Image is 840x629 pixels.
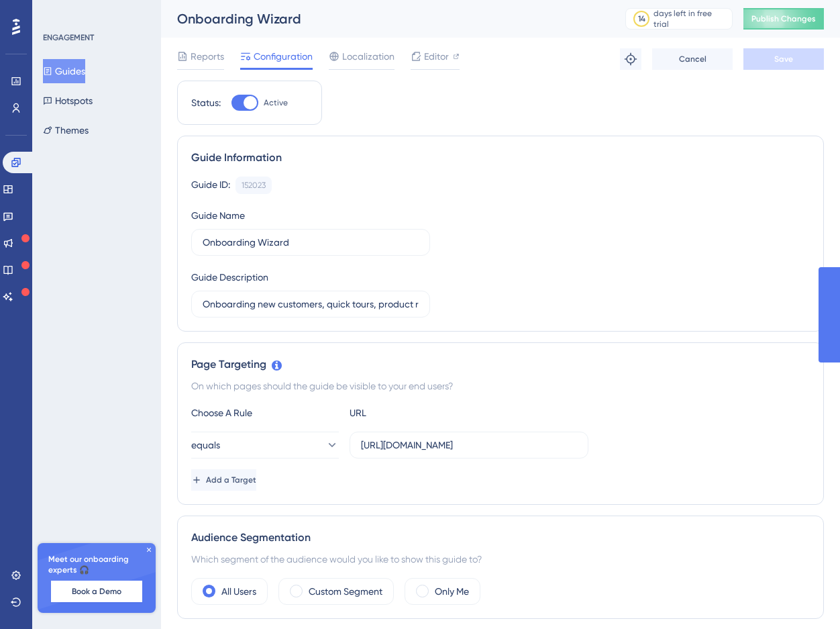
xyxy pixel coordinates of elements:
[191,177,230,194] div: Guide ID:
[350,405,497,421] div: URL
[191,469,256,491] button: Add a Target
[242,180,266,191] div: 152023
[743,48,824,70] button: Save
[43,118,89,142] button: Themes
[652,48,733,70] button: Cancel
[191,405,339,421] div: Choose A Rule
[203,297,419,311] input: Type your Guide’s Description here
[743,8,824,30] button: Publish Changes
[191,150,810,166] div: Guide Information
[191,207,245,224] div: Guide Name
[264,97,288,108] span: Active
[191,356,810,373] div: Page Targeting
[638,13,645,24] div: 14
[206,475,256,485] span: Add a Target
[191,437,220,453] span: equals
[361,438,577,452] input: yourwebsite.com/path
[254,48,313,64] span: Configuration
[191,269,268,285] div: Guide Description
[191,48,224,64] span: Reports
[221,583,256,599] label: All Users
[43,89,93,113] button: Hotspots
[435,583,469,599] label: Only Me
[191,432,339,458] button: equals
[751,13,816,24] span: Publish Changes
[784,576,824,616] iframe: UserGuiding AI Assistant Launcher
[191,378,810,394] div: On which pages should the guide be visible to your end users?
[43,32,94,43] div: ENGAGEMENT
[203,235,419,250] input: Type your Guide’s Name here
[342,48,395,64] span: Localization
[191,530,810,546] div: Audience Segmentation
[72,586,121,597] span: Book a Demo
[191,551,810,567] div: Which segment of the audience would you like to show this guide to?
[48,554,145,575] span: Meet our onboarding experts 🎧
[43,59,85,83] button: Guides
[191,95,221,111] div: Status:
[424,48,449,64] span: Editor
[653,8,728,30] div: days left in free trial
[51,581,142,602] button: Book a Demo
[177,9,592,28] div: Onboarding Wizard
[774,54,793,64] span: Save
[679,54,706,64] span: Cancel
[309,583,382,599] label: Custom Segment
